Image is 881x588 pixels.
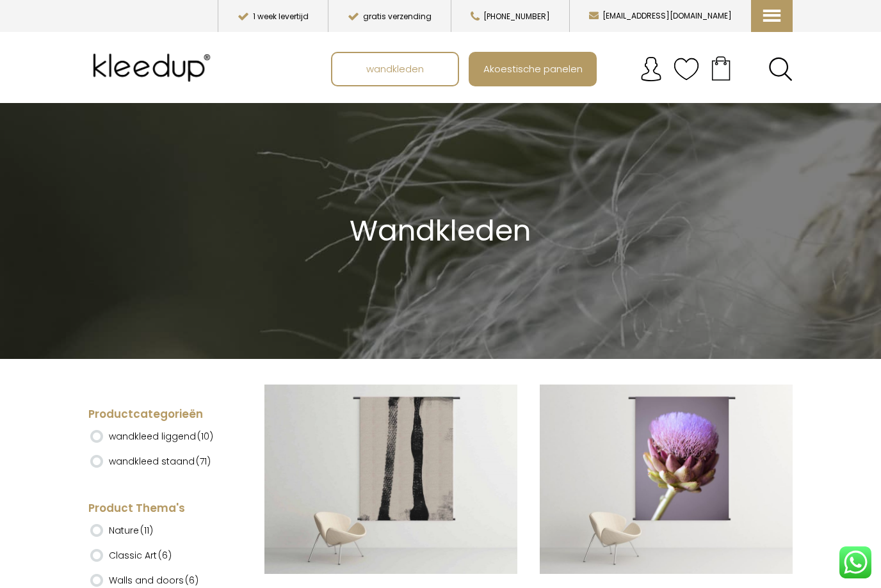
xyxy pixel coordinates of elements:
span: Akoestische panelen [476,56,590,81]
a: Your cart [699,52,743,84]
img: Arti Choc [540,385,793,574]
label: Nature [109,520,153,541]
a: wandkleden [332,53,458,85]
h4: Productcategorieën [88,407,229,422]
a: Akoestische panelen [470,53,595,85]
img: Anyways [264,385,517,574]
img: Kleedup [88,42,220,93]
span: (10) [197,430,213,443]
span: (71) [196,455,211,468]
a: Search [768,57,793,81]
span: Wandkleden [350,211,531,251]
label: wandkleed staand [109,450,211,472]
h4: Product Thema's [88,501,229,516]
label: Classic Art [109,544,172,566]
img: account.svg [638,56,664,82]
img: verlanglijstje.svg [674,56,699,82]
span: wandkleden [359,56,431,81]
nav: Main menu [331,52,802,86]
label: wandkleed liggend [109,425,213,447]
span: (6) [158,549,172,562]
a: Anyways [264,385,517,576]
span: (6) [185,574,198,587]
span: (11) [140,524,153,537]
